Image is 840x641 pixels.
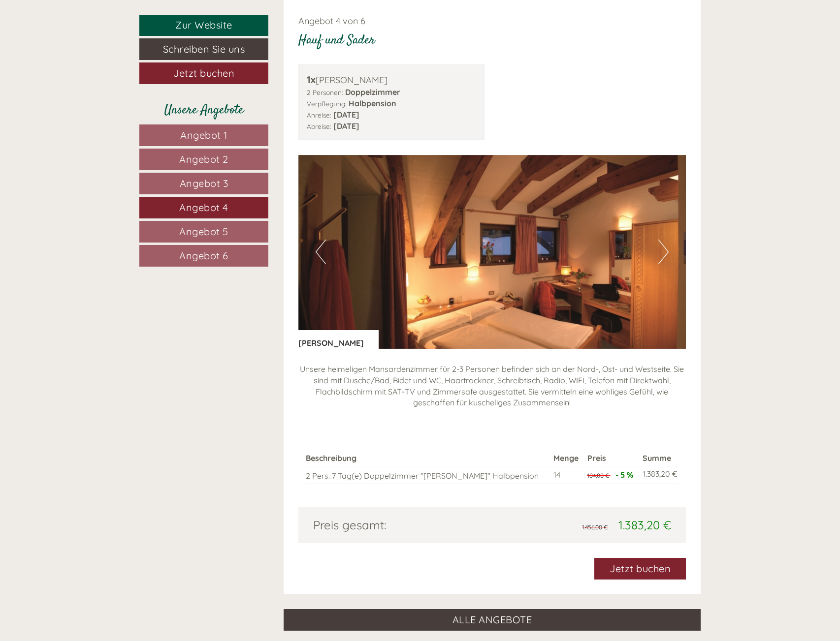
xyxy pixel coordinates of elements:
[139,38,268,60] a: Schreiben Sie uns
[179,249,228,262] span: Angebot 6
[583,451,639,466] th: Preis
[298,15,365,27] span: Angebot 4 von 6
[307,88,343,96] small: 2 Personen:
[298,31,375,50] div: Hauf und Sader
[306,517,492,533] div: Preis gesamt:
[333,121,359,131] b: [DATE]
[306,451,549,466] th: Beschreibung
[307,111,331,119] small: Anreise:
[230,29,373,36] div: Sie
[284,609,701,631] a: ALLE ANGEBOTE
[180,129,227,141] span: Angebot 1
[307,73,316,86] b: 1x
[587,472,609,479] span: 104,00 €
[349,98,396,108] b: Halbpension
[307,122,331,130] small: Abreise:
[582,523,608,531] span: 1.456,00 €
[179,201,228,214] span: Angebot 4
[549,466,583,484] td: 14
[316,240,326,264] button: Previous
[298,364,686,408] p: Unsere heimeligen Mansardenzimmer für 2-3 Personen befinden sich an der Nord-, Ost- und Westseite...
[179,225,228,238] span: Angebot 5
[307,99,347,108] small: Verpflegung:
[225,27,381,57] div: Guten Tag, wie können wir Ihnen helfen?
[549,451,583,466] th: Menge
[594,558,686,580] a: Jetzt buchen
[298,155,686,349] img: image
[179,153,228,165] span: Angebot 2
[298,330,379,349] div: [PERSON_NAME]
[333,110,359,120] b: [DATE]
[658,240,669,264] button: Next
[345,87,400,97] b: Doppelzimmer
[639,451,678,466] th: Summe
[307,73,477,87] div: [PERSON_NAME]
[139,15,268,36] a: Zur Website
[230,48,373,55] small: 10:39
[618,518,671,532] span: 1.383,20 €
[322,255,388,276] button: Senden
[175,7,213,24] div: [DATE]
[639,466,678,484] td: 1.383,20 €
[615,470,633,480] span: - 5 %
[180,177,228,189] span: Angebot 3
[139,62,268,84] a: Jetzt buchen
[139,101,268,120] div: Unsere Angebote
[306,466,549,484] td: 2 Pers. 7 Tag(e) Doppelzimmer "[PERSON_NAME]" Halbpension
